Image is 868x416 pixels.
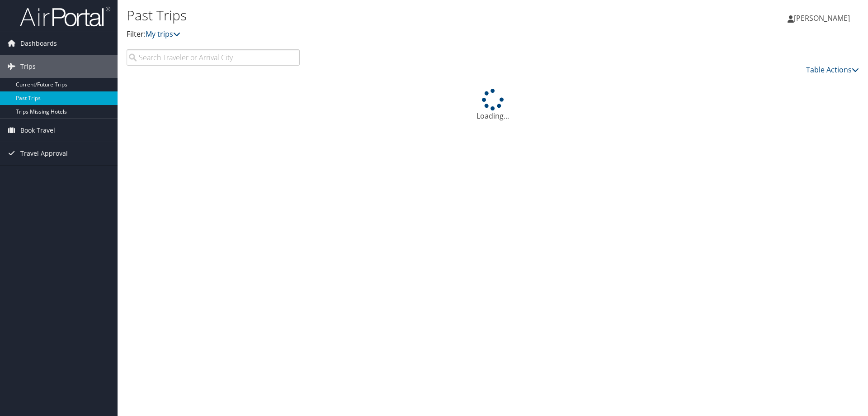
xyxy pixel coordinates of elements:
img: airportal-logo.png [20,6,110,27]
a: My trips [146,29,180,39]
p: Filter: [127,29,615,40]
input: Search Traveler or Arrival City [127,49,300,66]
span: Dashboards [20,32,57,55]
a: [PERSON_NAME] [788,5,859,32]
h1: Past Trips [127,6,615,25]
span: Travel Approval [20,142,68,165]
span: Book Travel [20,119,55,142]
span: [PERSON_NAME] [794,13,850,23]
a: Table Actions [806,65,859,75]
div: Loading... [127,89,859,121]
span: Trips [20,55,36,78]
